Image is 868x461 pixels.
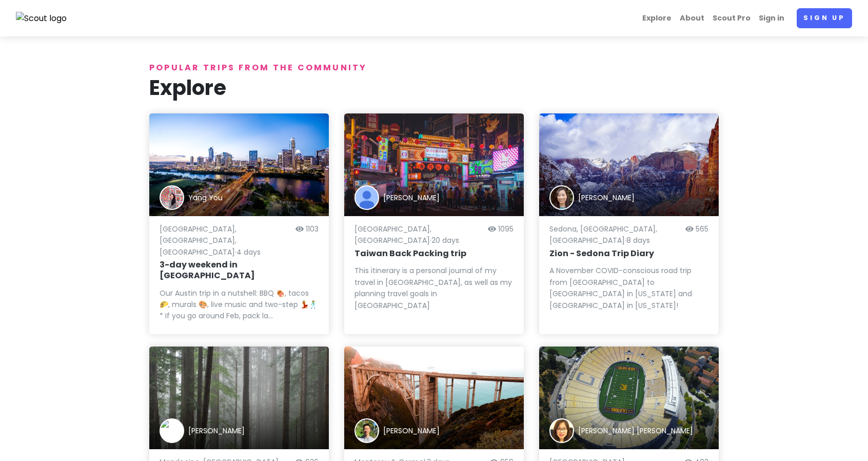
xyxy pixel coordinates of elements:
[696,224,708,234] span: 565
[549,418,574,443] img: Trip author
[676,8,708,28] a: About
[160,185,184,210] img: Trip author
[354,248,514,259] h6: Taiwan Back Packing trip
[149,74,719,101] h1: Explore
[549,265,708,311] div: A November COVID-conscious road trip from [GEOGRAPHIC_DATA] to [GEOGRAPHIC_DATA] in [US_STATE] an...
[578,192,635,203] div: [PERSON_NAME]
[354,265,514,311] div: This itinerary is a personal journal of my travel in [GEOGRAPHIC_DATA], as well as my planning tr...
[16,12,67,25] img: Scout logo
[306,224,319,234] span: 1103
[797,8,852,28] a: Sign up
[149,61,719,74] p: Popular trips from the community
[383,425,440,436] div: [PERSON_NAME]
[539,113,719,334] a: mountains in winterTrip author[PERSON_NAME]Sedona, [GEOGRAPHIC_DATA], [GEOGRAPHIC_DATA]·8 days565...
[354,418,379,443] img: Trip author
[638,8,676,28] a: Explore
[354,185,379,210] img: Trip author
[755,8,788,28] a: Sign in
[344,113,524,334] a: temple entrance with bright lightsTrip author[PERSON_NAME][GEOGRAPHIC_DATA], [GEOGRAPHIC_DATA]·20...
[160,287,319,322] div: Our Austin trip in a nutshell: BBQ 🍖, tacos 🌮, murals 🎨, live music and two-step 💃🕺 * If you go a...
[160,418,184,443] img: Trip author
[188,192,223,203] div: Yang You
[708,8,755,28] a: Scout Pro
[149,113,329,334] a: time-lapse photography car lights on bridgeTrip authorYang You[GEOGRAPHIC_DATA], [GEOGRAPHIC_DATA...
[549,248,708,259] h6: Zion - Sedona Trip Diary
[383,192,440,203] div: [PERSON_NAME]
[549,185,574,210] img: Trip author
[549,223,681,246] p: Sedona, [GEOGRAPHIC_DATA], [GEOGRAPHIC_DATA] · 8 days
[354,223,484,246] p: [GEOGRAPHIC_DATA], [GEOGRAPHIC_DATA] · 20 days
[160,223,291,258] p: [GEOGRAPHIC_DATA], [GEOGRAPHIC_DATA], [GEOGRAPHIC_DATA] · 4 days
[578,425,693,436] div: [PERSON_NAME] [PERSON_NAME]
[188,425,245,436] div: [PERSON_NAME]
[160,260,319,281] h6: 3-day weekend in [GEOGRAPHIC_DATA]
[498,224,514,234] span: 1095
